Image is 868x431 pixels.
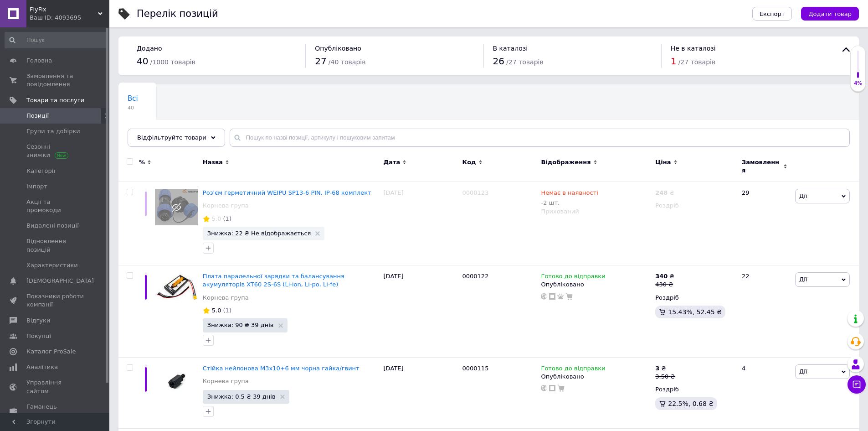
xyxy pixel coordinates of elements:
[26,96,84,104] span: Товари та послуги
[655,385,734,394] div: Роздріб
[655,189,668,196] b: 248
[128,94,138,103] span: Всі
[799,192,807,199] span: Дії
[203,273,344,288] a: Плата паралельної зарядки та балансування акумуляторів XT60 2S-6S (Li-ion, Li-po, Li-fe)
[223,215,231,222] span: (1)
[223,307,231,314] span: (1)
[493,56,504,67] span: 26
[26,277,94,285] span: [DEMOGRAPHIC_DATA]
[801,7,859,21] button: Додати товар
[655,272,674,280] div: ₴
[26,182,47,191] span: Імпорт
[212,307,221,314] span: 5.0
[203,189,371,196] a: Роз'єм герметичний WEIPU SP13-6 PIN, IP-68 комплект
[329,58,366,66] span: / 40 товарів
[541,280,651,289] div: Опубліковано
[655,158,671,166] span: Ціна
[26,127,80,135] span: Групи та добірки
[26,403,84,419] span: Гаманець компанії
[541,199,598,206] div: -2 шт.
[541,208,651,216] div: Прихований
[736,182,793,265] div: 29
[207,230,311,236] span: Знижка: 22 ₴ Не відображається
[30,5,98,14] span: FlyFix
[736,265,793,357] div: 22
[155,272,198,305] img: Плата параллельной зарядки и балансировки аккумуляторов XT60 2S-6S (Li-ion, Li-po, Li-fe)
[26,237,84,254] span: Відновлення позицій
[799,368,807,375] span: Дії
[26,143,84,159] span: Сезонні знижки
[207,394,276,400] span: Знижка: 0.5 ₴ 39 днів
[671,56,677,67] span: 1
[655,202,734,210] div: Роздріб
[155,189,198,225] img: Разъем герметичный WEIPU SP13-6 PIN, IP-68 комплект
[207,322,274,328] span: Знижка: 90 ₴ 39 днів
[30,14,109,22] div: Ваш ID: 4093695
[799,276,807,283] span: Дії
[315,45,361,52] span: Опубліковано
[736,357,793,429] div: 4
[384,158,401,166] span: Дата
[541,273,605,282] span: Готово до відправки
[155,364,198,397] img: Стойка нейлоновая М3х10+6 мм черная гайка/винт
[26,167,55,175] span: Категорії
[462,273,489,280] span: 0000122
[541,373,651,381] div: Опубліковано
[678,58,716,66] span: / 27 товарів
[203,294,249,302] a: Корнева група
[847,375,866,394] button: Чат з покупцем
[26,198,84,214] span: Акції та промокоди
[493,45,528,52] span: В каталозі
[381,182,460,265] div: [DATE]
[139,158,145,166] span: %
[655,365,659,372] b: 3
[26,112,49,120] span: Позиції
[541,365,605,374] span: Готово до відправки
[137,134,206,141] span: Відфільтруйте товари
[150,58,195,66] span: / 1000 товарів
[203,202,249,210] a: Корнева група
[655,364,675,373] div: ₴
[128,104,138,111] span: 40
[26,72,84,88] span: Замовлення та повідомлення
[26,332,51,340] span: Покупці
[203,365,360,372] a: Стійка нейлонова М3х10+6 мм чорна гайка/гвинт
[668,400,714,407] span: 22.5%, 0.68 ₴
[462,158,476,166] span: Код
[655,273,668,280] b: 340
[655,189,674,197] div: ₴
[26,261,78,270] span: Характеристики
[26,348,76,356] span: Каталог ProSale
[203,158,223,166] span: Назва
[760,10,785,17] span: Експорт
[506,58,544,66] span: / 27 товарів
[381,265,460,357] div: [DATE]
[541,189,598,199] span: Немає в наявності
[808,10,852,17] span: Додати товар
[137,9,218,19] div: Перелік позицій
[137,56,148,67] span: 40
[851,80,865,87] div: 4%
[381,357,460,429] div: [DATE]
[655,373,675,381] div: 3.50 ₴
[462,189,489,196] span: 0000123
[203,377,249,385] a: Корнева група
[230,129,850,147] input: Пошук по назві позиції, артикулу і пошуковим запитам
[668,308,722,316] span: 15.43%, 52.45 ₴
[137,45,162,52] span: Додано
[742,158,781,175] span: Замовлення
[671,45,716,52] span: Не в каталозі
[26,379,84,395] span: Управління сайтом
[26,363,58,371] span: Аналітика
[5,32,108,48] input: Пошук
[315,56,326,67] span: 27
[26,317,50,325] span: Відгуки
[26,292,84,309] span: Показники роботи компанії
[212,215,221,222] span: 5.0
[752,7,792,21] button: Експорт
[655,280,674,289] div: 430 ₴
[655,294,734,302] div: Роздріб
